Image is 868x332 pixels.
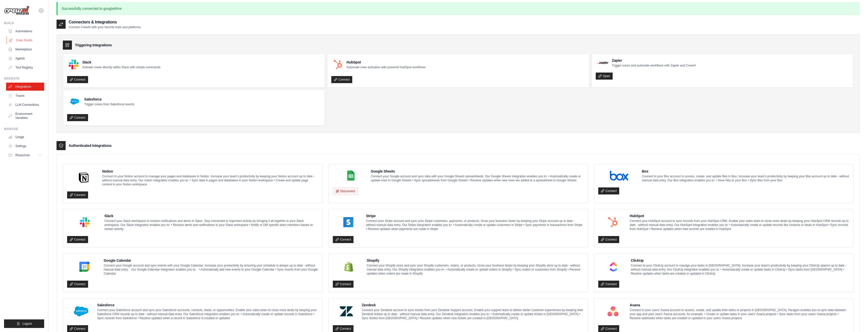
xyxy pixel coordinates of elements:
img: Logo [4,6,29,15]
a: Crew Studio [7,36,45,44]
h4: Stripe [366,213,584,218]
a: Connect [333,281,354,288]
img: Zapier Logo [597,61,608,64]
p: Connect CrewAI with your favorite tools and platforms [69,25,141,29]
h4: Salesforce [97,303,318,308]
a: Tool Registry [6,63,44,72]
img: ClickUp Logo [600,262,627,272]
img: Google Calendar Logo [69,262,100,272]
h4: Notion [102,169,318,174]
img: HubSpot Logo [333,59,343,70]
img: Salesforce Logo [69,95,81,108]
span: Logout [22,322,32,326]
h4: Google Calendar [104,258,318,263]
div: Build [4,21,44,25]
a: Connect [67,114,88,121]
a: Marketplace [6,45,44,53]
p: Connect your Slack workspace to receive notifications and alerts in Slack. Stay connected to impo... [104,219,318,231]
a: Connect [598,281,619,288]
p: Trigger crews from Salesforce events [84,102,134,106]
h4: Slack [82,60,160,65]
a: Connect [333,236,354,243]
p: Connect your Google account and sync events with your Google Calendar. Increase your productivity... [104,263,318,276]
div: Operate [4,77,44,81]
button: Resources [6,151,44,159]
img: Slack Logo [69,59,79,70]
div: Widget de chat [843,308,868,332]
img: Notion Logo [69,173,99,183]
span: Resources [15,153,30,157]
a: Usage [6,133,44,141]
h4: Shopify [367,258,584,263]
a: Connect [67,76,88,83]
p: Connect to your Notion account to manage your pages and databases in Notion. Increase your team’s... [102,174,318,186]
a: Connect [598,236,619,243]
h4: Asana [630,303,849,308]
p: Connect to your users’ Asana account to access, create, and update their tasks or projects in [GE... [630,308,849,320]
p: Activate crews directly within Slack with simple commands [82,65,160,69]
img: Salesforce Logo [69,306,94,316]
h4: Slack [104,213,318,218]
a: Connect [331,76,352,83]
a: Environment Variables [6,110,44,122]
button: Disconnect [333,187,358,195]
p: Connect your Shopify store and sync your Shopify customers, orders, or products. Grow your busine... [367,263,584,276]
a: Open [596,73,613,80]
a: Connect [67,281,88,288]
p: Successfully connected to googledrive [57,2,860,15]
p: Connect your Google account and sync data with your Google Sheets spreadsheets. Our Google Sheets... [371,174,584,182]
p: Trigger crews and automate workflows with Zapier and CrewAI [612,63,696,68]
img: Google Sheets Logo [334,171,367,181]
p: Connect your Salesforce account and sync your Salesforce accounts, contacts, leads, or opportunit... [97,308,318,320]
h4: ClickUp [631,258,849,263]
p: Connect to your Box account to access, create, and update files in Box. Increase your team’s prod... [642,174,849,182]
h2: Connectors & Integrations [69,19,141,25]
p: Connect your HubSpot account to sync records from your HubSpot CRM. Enable your sales team to clo... [630,219,849,231]
a: Settings [6,142,44,150]
button: Logout [4,319,44,328]
a: Agents [6,54,44,62]
img: Box Logo [600,171,638,181]
img: Asana Logo [600,306,626,316]
a: Traces [6,92,44,100]
div: Manage [4,127,44,131]
h4: HubSpot [630,213,849,218]
h3: Authenticated Integrations [69,143,112,148]
h4: Zapier [612,58,696,63]
a: Integrations [6,83,44,91]
img: HubSpot Logo [600,217,626,227]
a: Connect [598,187,619,194]
h4: Salesforce [84,97,134,102]
p: Connect your Stripe account and sync your Stripe customers, payments, or products. Grow your busi... [366,219,584,231]
h4: Google Sheets [371,169,584,174]
a: Connect [67,236,88,243]
h3: Triggering Integrations [75,43,112,48]
img: Slack Logo [69,217,101,227]
h4: Box [642,169,849,174]
p: Connect your Zendesk account to sync tickets from your Zendesk Support account. Enable your suppo... [362,308,584,320]
h4: HubSpot [346,60,425,65]
a: Connect [67,191,88,198]
a: LLM Connections [6,101,44,109]
iframe: Chat Widget [843,308,868,332]
img: Zendesk Logo [334,306,358,316]
p: Automate crew activation with powerful HubSpot workflows [346,65,425,69]
p: Connect to your ClickUp account to manage your tasks in [GEOGRAPHIC_DATA]. Increase your team’s p... [631,263,849,276]
h4: Zendesk [362,303,584,308]
img: Shopify Logo [334,262,363,272]
img: Stripe Logo [334,217,363,227]
a: Automations [6,27,44,35]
